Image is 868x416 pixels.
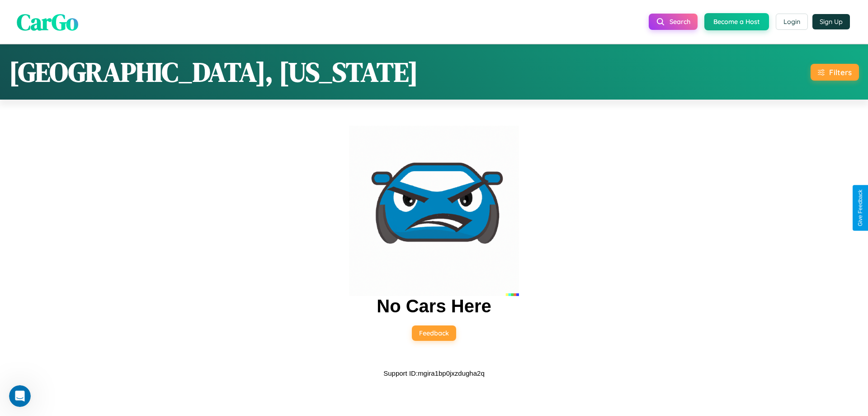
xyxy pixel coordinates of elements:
h1: [GEOGRAPHIC_DATA], [US_STATE] [9,53,418,91]
button: Search [649,14,698,30]
span: CarGo [17,6,78,37]
button: Filters [811,64,859,81]
iframe: Intercom live chat [9,385,31,407]
p: Support ID: mgira1bp0jxzdugha2q [383,367,484,379]
button: Login [776,14,808,30]
div: Filters [829,67,852,77]
div: Give Feedback [857,190,863,226]
button: Feedback [412,325,456,341]
button: Sign Up [812,14,850,29]
span: Search [670,18,690,26]
h2: No Cars Here [377,296,491,316]
button: Become a Host [704,13,769,30]
img: car [349,126,519,296]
